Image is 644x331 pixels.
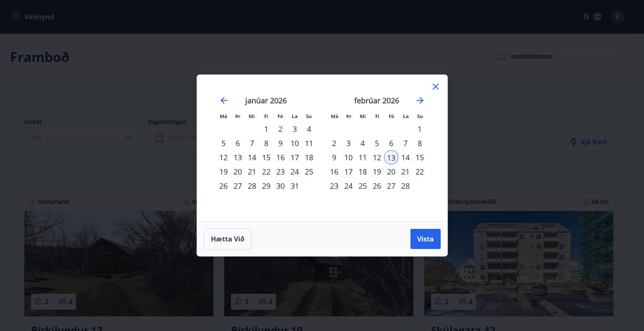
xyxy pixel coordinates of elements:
[259,136,273,150] div: 8
[288,164,302,179] td: Choose laugardagur, 24. janúar 2026 as your check-out date. It’s available.
[370,150,384,164] td: Choose fimmtudagur, 12. febrúar 2026 as your check-out date. It’s available.
[273,150,288,164] td: Choose föstudagur, 16. janúar 2026 as your check-out date. It’s available.
[398,136,413,150] td: Choose laugardagur, 7. febrúar 2026 as your check-out date. It’s available.
[384,150,398,164] div: 13
[288,164,302,179] div: 24
[273,136,288,150] td: Choose föstudagur, 9. janúar 2026 as your check-out date. It’s available.
[216,150,231,164] td: Choose mánudagur, 12. janúar 2026 as your check-out date. It’s available.
[273,179,288,193] div: 30
[341,136,356,150] div: 3
[370,136,384,150] div: 5
[245,164,259,179] td: Choose miðvikudagur, 21. janúar 2026 as your check-out date. It’s available.
[302,164,316,179] td: Choose sunnudagur, 25. janúar 2026 as your check-out date. It’s available.
[288,150,302,164] td: Choose laugardagur, 17. janúar 2026 as your check-out date. It’s available.
[398,164,413,179] div: 21
[302,150,316,164] div: 18
[259,122,273,136] div: 1
[231,164,245,179] div: 20
[384,164,398,179] div: 20
[302,122,316,136] div: 4
[370,164,384,179] div: 19
[259,179,273,193] div: 29
[413,164,427,179] td: Choose sunnudagur, 22. febrúar 2026 as your check-out date. It’s available.
[356,150,370,164] div: 11
[398,150,413,164] div: 14
[273,164,288,179] div: 23
[219,95,229,105] div: Move backward to switch to the previous month.
[384,179,398,193] div: 27
[231,179,245,193] div: 27
[245,95,287,105] strong: janúar 2026
[356,136,370,150] td: Choose miðvikudagur, 4. febrúar 2026 as your check-out date. It’s available.
[259,164,273,179] div: 22
[370,136,384,150] td: Choose fimmtudagur, 5. febrúar 2026 as your check-out date. It’s available.
[370,179,384,193] td: Choose fimmtudagur, 26. febrúar 2026 as your check-out date. It’s available.
[384,179,398,193] td: Choose föstudagur, 27. febrúar 2026 as your check-out date. It’s available.
[273,164,288,179] td: Choose föstudagur, 23. janúar 2026 as your check-out date. It’s available.
[413,164,427,179] div: 22
[231,150,245,164] td: Choose þriðjudagur, 13. janúar 2026 as your check-out date. It’s available.
[302,136,316,150] td: Choose sunnudagur, 11. janúar 2026 as your check-out date. It’s available.
[370,164,384,179] td: Choose fimmtudagur, 19. febrúar 2026 as your check-out date. It’s available.
[341,179,356,193] div: 24
[346,113,351,119] small: Þr
[216,179,231,193] div: 26
[413,136,427,150] div: 8
[356,164,370,179] div: 18
[384,164,398,179] td: Choose föstudagur, 20. febrúar 2026 as your check-out date. It’s available.
[278,113,283,119] small: Fö
[204,228,252,249] button: Hætta við
[341,179,356,193] td: Choose þriðjudagur, 24. febrúar 2026 as your check-out date. It’s available.
[398,164,413,179] td: Choose laugardagur, 21. febrúar 2026 as your check-out date. It’s available.
[273,122,288,136] div: 2
[398,150,413,164] td: Choose laugardagur, 14. febrúar 2026 as your check-out date. It’s available.
[413,150,427,164] td: Choose sunnudagur, 15. febrúar 2026 as your check-out date. It’s available.
[288,122,302,136] td: Choose laugardagur, 3. janúar 2026 as your check-out date. It’s available.
[273,136,288,150] div: 9
[384,150,398,164] td: Selected as start date. föstudagur, 13. febrúar 2026
[273,179,288,193] td: Choose föstudagur, 30. janúar 2026 as your check-out date. It’s available.
[327,150,341,164] div: 9
[413,150,427,164] div: 15
[231,150,245,164] div: 13
[245,179,259,193] td: Choose miðvikudagur, 28. janúar 2026 as your check-out date. It’s available.
[413,136,427,150] td: Choose sunnudagur, 8. febrúar 2026 as your check-out date. It’s available.
[216,150,231,164] div: 12
[306,113,312,119] small: Su
[327,150,341,164] td: Choose mánudagur, 9. febrúar 2026 as your check-out date. It’s available.
[245,164,259,179] div: 21
[245,136,259,150] td: Choose miðvikudagur, 7. janúar 2026 as your check-out date. It’s available.
[259,179,273,193] td: Choose fimmtudagur, 29. janúar 2026 as your check-out date. It’s available.
[231,136,245,150] div: 6
[356,164,370,179] td: Choose miðvikudagur, 18. febrúar 2026 as your check-out date. It’s available.
[259,150,273,164] div: 15
[341,164,356,179] div: 17
[384,136,398,150] div: 6
[302,150,316,164] td: Choose sunnudagur, 18. janúar 2026 as your check-out date. It’s available.
[327,164,341,179] td: Choose mánudagur, 16. febrúar 2026 as your check-out date. It’s available.
[245,150,259,164] td: Choose miðvikudagur, 14. janúar 2026 as your check-out date. It’s available.
[413,122,427,136] div: 1
[207,85,437,211] div: Calendar
[403,113,409,119] small: La
[354,95,399,105] strong: febrúar 2026
[398,179,413,193] div: 28
[302,164,316,179] div: 25
[288,136,302,150] div: 10
[259,164,273,179] td: Choose fimmtudagur, 22. janúar 2026 as your check-out date. It’s available.
[341,150,356,164] div: 10
[245,179,259,193] div: 28
[341,136,356,150] td: Choose þriðjudagur, 3. febrúar 2026 as your check-out date. It’s available.
[245,136,259,150] div: 7
[211,234,244,244] span: Hætta við
[327,136,341,150] div: 2
[249,113,255,119] small: Mi
[389,113,394,119] small: Fö
[413,122,427,136] td: Choose sunnudagur, 1. febrúar 2026 as your check-out date. It’s available.
[341,150,356,164] td: Choose þriðjudagur, 10. febrúar 2026 as your check-out date. It’s available.
[273,122,288,136] td: Choose föstudagur, 2. janúar 2026 as your check-out date. It’s available.
[398,136,413,150] div: 7
[288,150,302,164] div: 17
[360,113,366,119] small: Mi
[331,113,338,119] small: Má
